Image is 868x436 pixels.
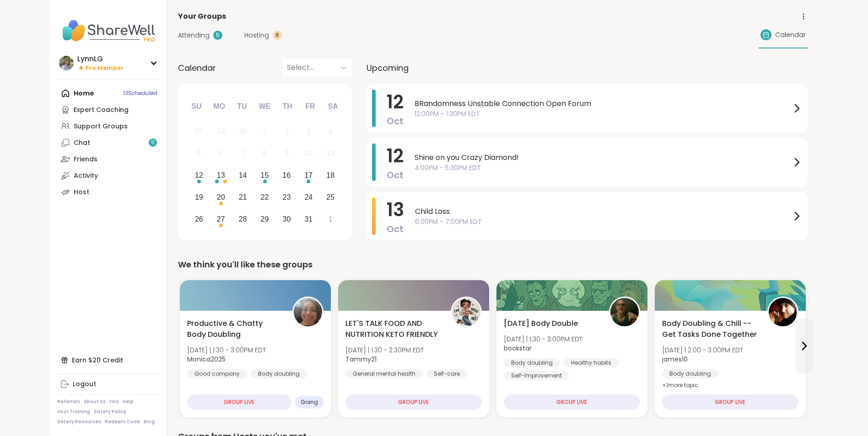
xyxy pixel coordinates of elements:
[57,151,159,167] a: Friends
[233,209,253,229] div: Choose Tuesday, October 28th, 2025
[255,166,275,186] div: Choose Wednesday, October 15th, 2025
[415,98,791,109] span: BRandomness Unstable Connection Open Forum
[285,147,289,160] div: 9
[186,96,206,117] div: Su
[189,209,209,229] div: Choose Sunday, October 26th, 2025
[277,96,297,117] div: Th
[57,409,90,415] a: Host Training
[211,209,231,229] div: Choose Monday, October 27th, 2025
[178,31,210,40] span: Attending
[345,394,482,410] div: GROUP LIVE
[211,187,231,207] div: Choose Monday, October 20th, 2025
[329,213,333,225] div: 1
[345,318,441,340] span: LET'S TALK FOOD AND NUTRITION KETO FRIENDLY
[241,147,245,160] div: 7
[323,96,343,117] div: Sa
[109,399,119,405] a: FAQ
[239,191,247,203] div: 21
[217,191,225,203] div: 20
[504,318,578,329] span: [DATE] Body Double
[239,213,247,225] div: 28
[504,371,569,380] div: Self-Improvement
[233,166,253,186] div: Choose Tuesday, October 14th, 2025
[178,258,808,271] div: We think you'll like these groups
[283,213,291,225] div: 30
[326,191,334,203] div: 25
[277,122,297,142] div: Not available Thursday, October 2nd, 2025
[321,187,340,207] div: Choose Saturday, October 25th, 2025
[57,184,159,200] a: Host
[244,31,269,40] span: Hosting
[345,355,377,364] b: Tammy21
[233,187,253,207] div: Choose Tuesday, October 21st, 2025
[233,144,253,164] div: Not available Tuesday, October 7th, 2025
[195,125,203,138] div: 28
[255,144,275,164] div: Not available Wednesday, October 8th, 2025
[304,169,313,181] div: 17
[321,144,340,164] div: Not available Saturday, October 11th, 2025
[219,147,223,160] div: 6
[74,138,90,148] div: Chat
[387,115,404,128] span: Oct
[263,125,267,138] div: 1
[57,134,159,151] a: Chat11
[217,213,225,225] div: 27
[415,206,791,217] span: Child Loss
[211,122,231,142] div: Not available Monday, September 29th, 2025
[504,358,560,367] div: Body doubling
[105,419,140,425] a: Redeem Code
[73,380,96,389] div: Logout
[299,122,318,142] div: Not available Friday, October 3rd, 2025
[57,419,101,425] a: Safety Resources
[283,191,291,203] div: 23
[86,64,124,72] span: Pro Member
[504,344,532,353] b: bookstar
[301,399,318,406] span: Going
[187,369,247,378] div: Good company
[261,191,269,203] div: 22
[57,376,159,393] a: Logout
[239,169,247,181] div: 14
[57,118,159,134] a: Support Groups
[187,355,226,364] b: Monica2025
[74,106,129,115] div: Expert Coaching
[662,346,743,355] span: [DATE] | 2:00 - 3:00PM EDT
[84,399,106,405] a: About Us
[304,191,313,203] div: 24
[299,209,318,229] div: Choose Friday, October 31st, 2025
[233,122,253,142] div: Not available Tuesday, September 30th, 2025
[662,318,757,340] span: Body Doubling & Chill -- Get Tasks Done Together
[57,101,159,118] a: Expert Coaching
[77,54,124,64] div: LynnLG
[307,125,311,138] div: 3
[197,147,201,160] div: 5
[189,144,209,164] div: Not available Sunday, October 5th, 2025
[321,166,340,186] div: Choose Saturday, October 18th, 2025
[211,166,231,186] div: Choose Monday, October 13th, 2025
[277,166,297,186] div: Choose Thursday, October 16th, 2025
[299,144,318,164] div: Not available Friday, October 10th, 2025
[239,125,247,138] div: 30
[775,30,806,40] span: Calendar
[144,419,155,425] a: Blog
[426,369,467,378] div: Self-care
[94,409,126,415] a: Safety Policy
[209,96,229,117] div: Mo
[195,169,203,181] div: 12
[387,223,404,235] span: Oct
[321,209,340,229] div: Choose Saturday, November 1st, 2025
[57,15,159,47] img: ShareWell Nav Logo
[564,358,619,367] div: Healthy habits
[195,213,203,225] div: 26
[217,125,225,138] div: 29
[299,166,318,186] div: Choose Friday, October 17th, 2025
[294,298,322,326] img: Monica2025
[415,217,791,227] span: 6:00PM - 7:00PM EDT
[74,171,98,181] div: Activity
[415,109,791,119] span: 12:00PM - 1:30PM EDT
[74,188,89,197] div: Host
[178,62,216,74] span: Calendar
[254,96,275,117] div: We
[273,31,282,40] div: 8
[213,31,222,40] div: 5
